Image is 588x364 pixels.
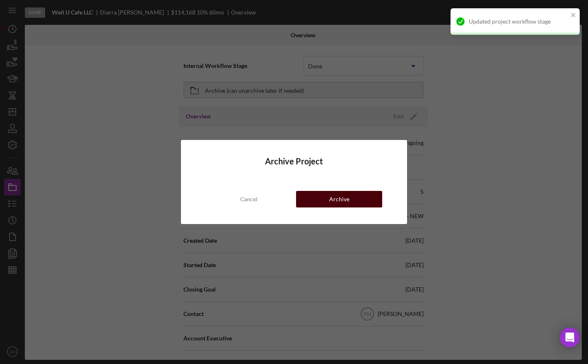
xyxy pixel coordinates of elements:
[206,191,292,207] button: Cancel
[469,18,568,25] div: Updated project workflow stage
[240,191,258,207] div: Cancel
[571,12,576,19] button: close
[560,328,580,347] div: Open Intercom Messenger
[329,191,349,207] div: Archive
[206,157,382,166] h4: Archive Project
[296,191,382,207] button: Archive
